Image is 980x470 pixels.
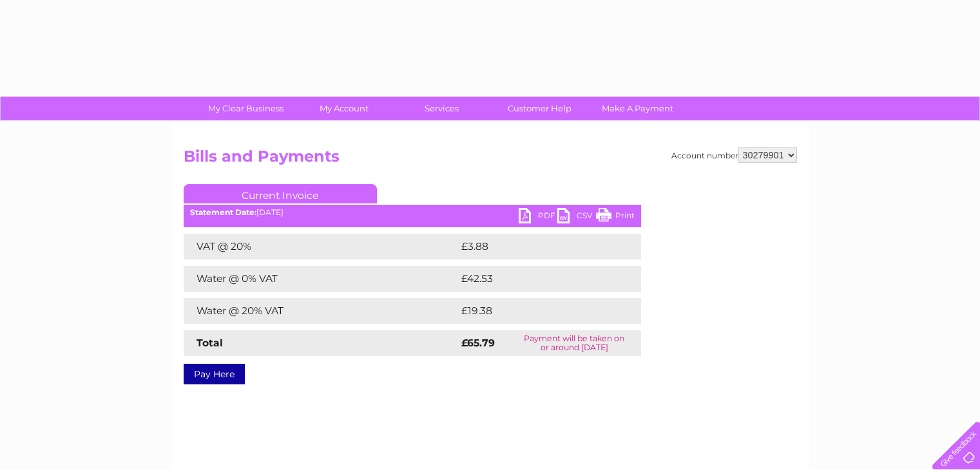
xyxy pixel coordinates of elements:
a: Services [389,97,495,120]
h2: Bills and Payments [184,147,797,172]
a: Customer Help [486,97,593,120]
strong: Total [197,337,223,349]
a: Print [596,208,635,227]
strong: £65.79 [461,337,495,349]
td: Water @ 20% VAT [184,298,458,324]
a: Make A Payment [584,97,691,120]
td: Payment will be taken on or around [DATE] [508,330,641,356]
td: £3.88 [458,234,611,259]
b: Statement Date: [190,207,256,217]
a: My Account [291,97,397,120]
a: Current Invoice [184,184,377,203]
td: £19.38 [458,298,614,324]
div: Account number [671,147,797,163]
div: [DATE] [184,208,641,217]
td: £42.53 [458,266,615,292]
td: VAT @ 20% [184,234,458,259]
a: PDF [519,208,557,227]
a: Pay Here [184,364,245,384]
a: CSV [557,208,596,227]
td: Water @ 0% VAT [184,266,458,292]
a: My Clear Business [193,97,299,120]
